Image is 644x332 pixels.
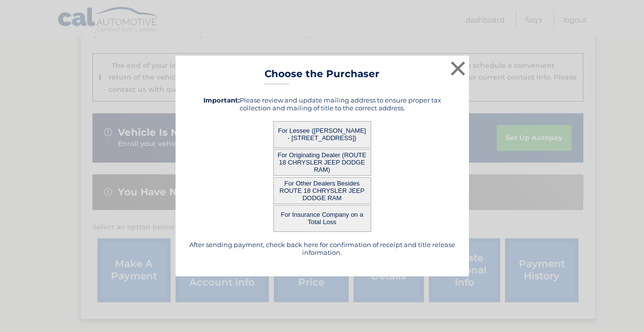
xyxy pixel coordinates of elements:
[188,96,457,112] h5: Please review and update mailing address to ensure proper tax collection and mailing of title to ...
[188,241,457,256] h5: After sending payment, check back here for confirmation of receipt and title release information.
[265,68,379,85] h3: Choose the Purchaser
[273,205,371,232] button: For Insurance Company on a Total Loss
[273,121,371,148] button: For Lessee ([PERSON_NAME] - [STREET_ADDRESS])
[448,59,468,78] button: ×
[203,96,240,104] strong: Important:
[273,177,371,204] button: For Other Dealers Besides ROUTE 18 CHRYSLER JEEP DODGE RAM
[273,149,371,176] button: For Originating Dealer (ROUTE 18 CHRYSLER JEEP DODGE RAM)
